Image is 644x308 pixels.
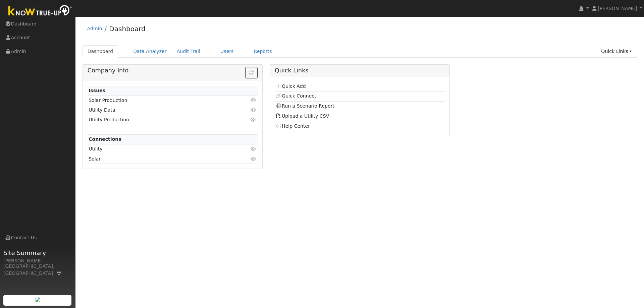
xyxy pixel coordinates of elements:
[88,67,258,74] h5: Company Info
[3,248,72,257] span: Site Summary
[251,146,257,151] i: Click to view
[596,45,637,58] a: Quick Links
[109,25,146,33] a: Dashboard
[88,144,230,154] td: Utility
[275,67,445,74] h5: Quick Links
[251,98,257,103] i: Click to view
[88,105,230,115] td: Utility Data
[89,88,105,93] strong: Issues
[89,136,121,142] strong: Connections
[276,93,316,99] a: Quick Connect
[3,257,72,264] div: [PERSON_NAME]
[88,96,230,105] td: Solar Production
[128,45,172,58] a: Data Analyzer
[276,113,329,119] a: Upload a Utility CSV
[83,45,118,58] a: Dashboard
[276,123,310,129] a: Help Center
[5,4,75,19] img: Know True-Up
[87,26,102,31] a: Admin
[88,154,230,164] td: Solar
[56,270,62,276] a: Map
[276,103,334,109] a: Run a Scenario Report
[215,45,239,58] a: Users
[3,263,72,277] div: [GEOGRAPHIC_DATA], [GEOGRAPHIC_DATA]
[251,108,257,112] i: Click to view
[251,157,257,161] i: Click to view
[249,45,277,58] a: Reports
[276,83,306,89] a: Quick Add
[35,297,40,302] img: retrieve
[251,117,257,122] i: Click to view
[598,6,637,11] span: [PERSON_NAME]
[172,45,205,58] a: Audit Trail
[88,115,230,125] td: Utility Production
